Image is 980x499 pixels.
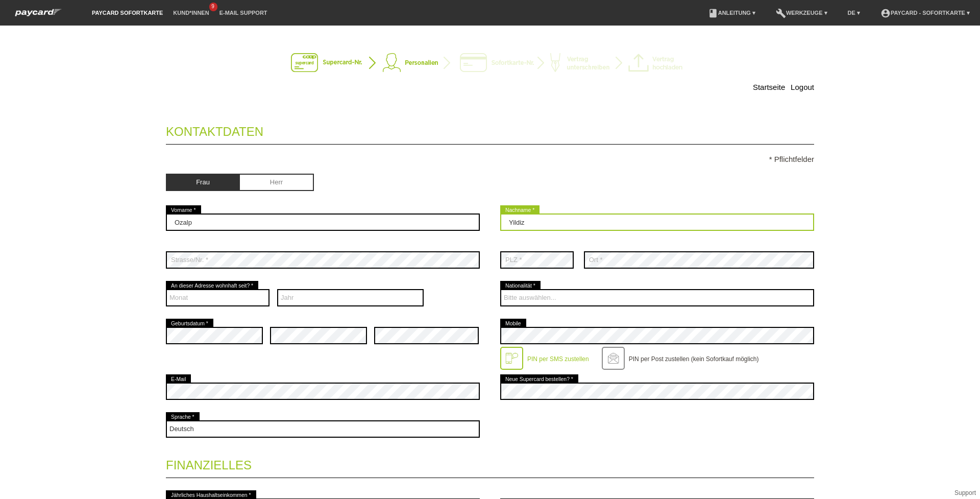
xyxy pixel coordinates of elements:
span: 9 [209,3,217,11]
a: Startseite [753,83,785,91]
a: Kund*innen [168,10,214,16]
i: build [776,8,786,18]
a: bookAnleitung ▾ [703,10,761,16]
legend: Finanzielles [166,448,814,478]
img: instantcard-v3-de-2.png [291,53,689,74]
label: PIN per Post zustellen (kein Sofortkauf möglich) [629,355,759,363]
label: PIN per SMS zustellen [527,355,589,363]
i: book [708,8,718,18]
a: Logout [791,83,814,91]
legend: Kontaktdaten [166,114,814,145]
a: Support [954,489,976,496]
p: * Pflichtfelder [166,155,814,163]
a: E-Mail Support [214,10,273,16]
i: account_circle [880,8,891,18]
a: buildWerkzeuge ▾ [771,10,832,16]
a: DE ▾ [843,10,865,16]
a: paycard Sofortkarte [10,12,66,19]
a: account_circlepaycard - Sofortkarte ▾ [875,10,975,16]
a: paycard Sofortkarte [87,10,168,16]
img: paycard Sofortkarte [10,7,66,18]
